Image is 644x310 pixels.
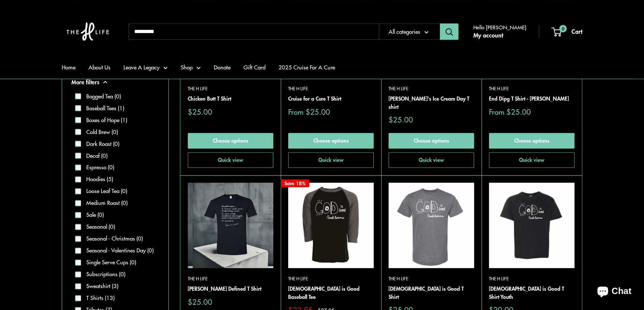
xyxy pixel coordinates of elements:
[288,133,374,149] a: Choose options
[278,62,335,72] a: 2025 Cruise For A Cure
[188,183,273,268] a: Gavin Ward Defined T ShirtGavin Ward Defined T Shirt
[62,62,75,72] a: Home
[389,133,474,149] a: Choose options
[81,258,136,267] label: Single Serve Cups (0)
[288,152,374,168] button: Quick view
[489,95,574,103] a: End Dipg T Shirt - [PERSON_NAME]
[188,183,273,268] img: Gavin Ward Defined T Shirt
[489,275,574,283] a: The H Life
[571,27,582,36] span: Cart
[81,234,143,243] label: Seasonal - Christmas (0)
[389,152,474,168] button: Quick view
[71,77,159,87] button: More filters
[288,275,374,283] a: The H Life
[188,95,273,103] a: Chicken Butt T Shirt
[288,183,374,268] a: God is Good Baseball TeeGod is Good Baseball Tee
[489,285,574,301] a: [DEMOGRAPHIC_DATA] is Good T Shirt Youth
[81,128,118,136] label: Cold Brew (0)
[81,163,114,172] label: Espresso (0)
[473,22,526,32] span: Hello [PERSON_NAME]
[389,85,474,92] a: The H Life
[62,7,114,56] img: The H Life
[288,285,374,301] a: [DEMOGRAPHIC_DATA] is Good Baseball Tee
[181,62,201,72] a: Shop
[214,62,231,72] a: Donate
[288,108,330,115] span: From $25.00
[288,183,374,268] img: God is Good Baseball Tee
[489,183,574,268] a: God is Good T Shirt YouthGod is Good T Shirt Youth
[473,30,503,41] a: My account
[81,116,127,124] label: Boxes of Hope (1)
[489,133,574,149] a: Choose options
[81,92,121,101] label: Bagged Tea (0)
[288,85,374,92] a: The H Life
[188,275,273,283] a: The H Life
[81,294,115,302] label: T Shirts (13)
[81,246,154,255] label: Seasonal - Valentines Day (0)
[244,62,265,72] a: Gift Card
[81,187,127,195] label: Loose Leaf Tea (0)
[489,183,574,268] img: God is Good T Shirt Youth
[81,151,107,160] label: Decaf (0)
[440,23,458,40] button: Search
[389,116,413,123] span: $25.00
[489,85,574,92] a: The H Life
[188,133,273,149] a: Choose options
[559,25,567,32] span: 0
[129,23,379,40] input: Search...
[81,175,113,183] label: Hoodies (5)
[489,152,574,168] button: Quick view
[81,104,124,112] label: Baseball Tees (1)
[81,222,115,231] label: Seasonal (0)
[81,140,119,148] label: Dark Roast (0)
[389,183,474,268] a: God is Good T ShirtGod is Good T Shirt
[389,95,474,111] a: [PERSON_NAME]'s Ice Cream Day T shirt
[489,108,531,115] span: From $25.00
[81,282,118,290] label: Sweatshirt (3)
[188,285,273,293] a: [PERSON_NAME] Defined T Shirt
[590,280,638,304] inbox-online-store-chat: Shopify online store chat
[389,285,474,301] a: [DEMOGRAPHIC_DATA] is Good T Shirt
[188,85,273,92] a: The H Life
[123,62,168,72] a: Leave A Legacy
[288,95,374,103] a: Cruise for a Cure T Shirt
[81,199,128,207] label: Medium Roast (0)
[188,108,212,115] span: $25.00
[81,211,104,219] label: Sale (0)
[88,62,110,72] a: About Us
[552,26,582,37] a: 0 Cart
[389,183,474,268] img: God is Good T Shirt
[281,179,309,187] span: Save 18%
[188,298,212,306] span: $25.00
[188,152,273,168] button: Quick view
[81,270,125,278] label: Subscriptions (0)
[389,275,474,283] a: The H Life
